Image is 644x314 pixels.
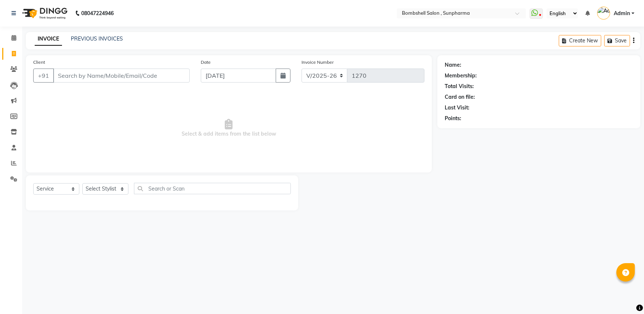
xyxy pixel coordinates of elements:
label: Invoice Number [302,59,334,66]
img: Admin [597,7,610,20]
b: 08047224946 [81,3,114,24]
div: Name: [445,61,461,69]
a: PREVIOUS INVOICES [71,35,123,42]
span: Admin [614,10,630,17]
input: Search or Scan [134,183,291,194]
label: Client [33,59,45,66]
label: Date [201,59,211,66]
a: INVOICE [35,32,62,46]
button: Create New [559,35,601,46]
div: Last Visit: [445,104,469,112]
input: Search by Name/Mobile/Email/Code [53,69,190,83]
div: Membership: [445,72,477,80]
span: Select & add items from the list below [33,91,424,165]
button: Save [604,35,630,46]
div: Total Visits: [445,83,474,90]
div: Points: [445,115,461,122]
div: Card on file: [445,93,475,101]
img: logo [19,3,69,24]
button: +91 [33,69,54,83]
